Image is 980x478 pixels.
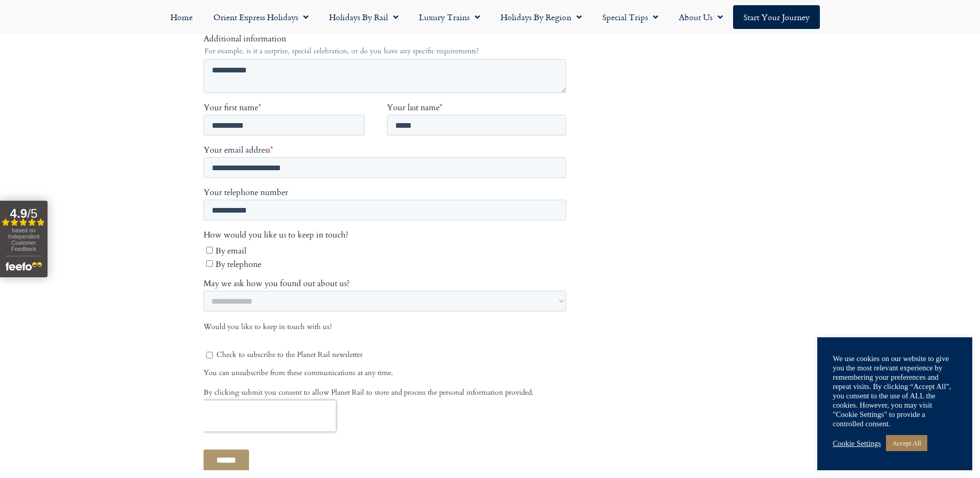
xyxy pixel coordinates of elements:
a: Orient Express Holidays [203,5,319,29]
a: Accept All [886,435,927,451]
nav: Menu [5,5,975,29]
a: Holidays by Rail [319,5,409,29]
a: Home [160,5,203,29]
a: Cookie Settings [833,439,881,448]
a: Luxury Trains [409,5,490,29]
a: Start your Journey [733,5,820,29]
a: Special Trips [592,5,668,29]
div: We use cookies on our website to give you the most relevant experience by remembering your prefer... [833,354,957,428]
a: Holidays by Region [490,5,592,29]
a: About Us [668,5,733,29]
